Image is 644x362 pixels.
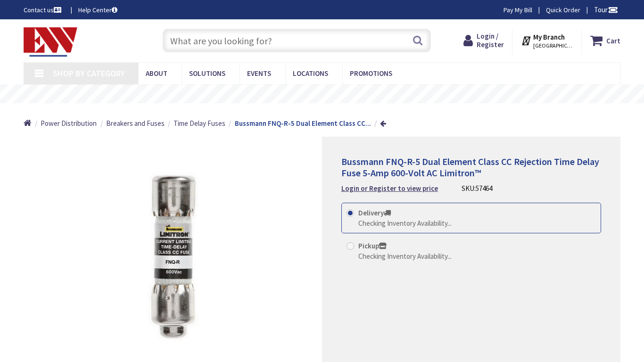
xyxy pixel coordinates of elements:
[173,119,225,128] span: Time Delay Fuses
[590,32,620,49] a: Cart
[235,119,371,128] strong: Bussmann FNQ-R-5 Dual Element Class CC...
[350,69,392,78] span: Promotions
[358,241,387,250] strong: Pickup
[504,5,532,15] a: Pay My Bill
[358,251,452,261] div: Checking Inventory Availability...
[341,156,599,179] span: Bussmann FNQ-R-5 Dual Element Class CC Rejection Time Delay Fuse 5-Amp 600-Volt AC Limitron™
[247,69,271,78] span: Events
[476,184,492,193] span: 57464
[53,68,125,79] span: Shop By Category
[521,32,573,49] div: My Branch [GEOGRAPHIC_DATA], [GEOGRAPHIC_DATA]
[594,5,618,14] span: Tour
[72,155,274,357] img: Bussmann FNQ-R-5 Dual Element Class CC Rejection Time Delay Fuse 5-Amp 600-Volt AC Limitron™
[78,5,117,15] a: Help Center
[41,119,97,128] span: Power Distribution
[477,32,504,49] span: Login / Register
[146,69,167,78] span: About
[189,69,225,78] span: Solutions
[41,118,97,128] a: Power Distribution
[244,89,417,99] rs-layer: Free Same Day Pickup at 19 Locations
[341,183,438,193] a: Login or Register to view price
[24,5,63,15] a: Contact us
[462,183,492,193] div: SKU:
[358,208,391,217] strong: Delivery
[533,33,565,41] strong: My Branch
[293,69,328,78] span: Locations
[546,5,580,15] a: Quick Order
[606,32,620,49] strong: Cart
[106,118,165,128] a: Breakers and Fuses
[173,118,225,128] a: Time Delay Fuses
[358,218,452,228] div: Checking Inventory Availability...
[106,119,165,128] span: Breakers and Fuses
[341,184,438,193] strong: Login or Register to view price
[163,29,431,52] input: What are you looking for?
[24,27,77,57] img: Electrical Wholesalers, Inc.
[533,42,573,49] span: [GEOGRAPHIC_DATA], [GEOGRAPHIC_DATA]
[463,32,504,49] a: Login / Register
